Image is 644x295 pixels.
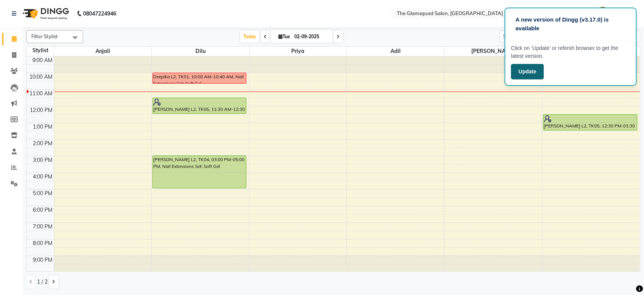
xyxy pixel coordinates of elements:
[31,173,54,181] div: 4:00 PM
[31,239,54,247] div: 8:00 PM
[37,278,48,286] span: 1 / 2
[31,206,54,214] div: 6:00 PM
[19,3,71,24] img: logo
[31,140,54,147] div: 2:00 PM
[596,7,609,20] img: Admin
[249,47,347,56] span: Priya
[152,47,249,56] span: Dilu
[28,73,54,81] div: 10:00 AM
[31,189,54,197] div: 5:00 PM
[54,47,152,56] span: Anjali
[31,123,54,131] div: 1:00 PM
[31,256,54,264] div: 9:00 PM
[153,156,246,188] div: [PERSON_NAME] L2, TK04, 03:00 PM-05:00 PM, Nail Extensions Set: Soft Gel
[31,56,54,64] div: 9:00 AM
[347,47,444,56] span: Adil
[27,47,54,54] div: Stylist
[28,106,54,114] div: 12:00 PM
[511,44,630,60] p: Click on ‘Update’ or refersh browser to get the latest version.
[292,31,330,42] input: 2025-09-02
[31,156,54,164] div: 3:00 PM
[153,98,246,113] div: [PERSON_NAME] L2, TK05, 11:30 AM-12:30 PM, Facial - Luxury Radiance
[83,3,116,24] b: 08047224946
[240,31,259,42] span: Today
[153,73,246,83] div: Deepika L2, TK01, 10:00 AM-10:40 AM, Nail Extensions Set: Soft Gel
[28,90,54,98] div: 11:00 AM
[31,223,54,231] div: 7:00 PM
[31,33,58,39] span: Filter Stylist
[277,34,292,39] span: Tue
[515,16,626,33] p: A new version of Dingg (v3.17.0) is available
[444,47,542,56] span: [PERSON_NAME]
[511,64,544,79] button: Update
[500,31,566,42] input: Search Appointment
[543,115,637,130] div: [PERSON_NAME] L2, TK05, 12:30 PM-01:30 PM, Pedicure Luxury Vitamin C Anti-Ageing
